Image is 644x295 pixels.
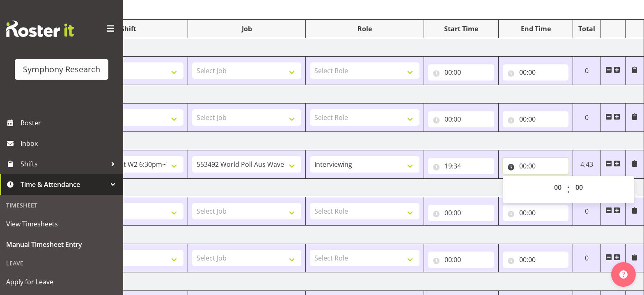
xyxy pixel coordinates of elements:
td: 0 [573,104,600,132]
td: [DATE] [70,85,644,104]
div: Job [192,24,302,34]
span: Manual Timesheet Entry [6,238,117,251]
input: Click to select... [428,111,494,127]
div: Leave [2,255,121,272]
div: Start Time [428,24,494,34]
input: Click to select... [503,205,569,221]
td: [DATE] [70,226,644,244]
td: 0 [573,57,600,85]
img: help-xxl-2.png [619,270,628,279]
input: Click to select... [503,251,569,268]
input: Click to select... [503,111,569,127]
div: End Time [503,24,569,34]
a: View Timesheets [2,214,121,234]
div: Total [577,24,596,34]
div: Symphony Research [23,63,100,76]
input: Click to select... [428,158,494,174]
a: Manual Timesheet Entry [2,234,121,255]
span: : [567,179,570,200]
img: Rosterit website logo [6,21,74,37]
span: Shifts [21,158,107,170]
td: 4.43 [573,150,600,179]
td: 0 [573,197,600,226]
span: Apply for Leave [6,276,117,288]
td: [DATE] [70,132,644,150]
input: Click to select... [503,158,569,174]
td: 0 [573,244,600,272]
input: Click to select... [428,64,494,81]
input: Click to select... [503,64,569,81]
span: View Timesheets [6,218,117,230]
span: Roster [21,117,119,129]
span: Inbox [21,137,119,150]
td: [DATE] [70,38,644,57]
input: Click to select... [428,205,494,221]
div: Role [310,24,419,34]
a: Apply for Leave [2,272,121,292]
div: Timesheet [2,197,121,214]
td: [DATE] [70,179,644,197]
td: [DATE] [70,272,644,291]
div: Shift [74,24,183,34]
span: Time & Attendance [21,178,107,191]
input: Click to select... [428,251,494,268]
